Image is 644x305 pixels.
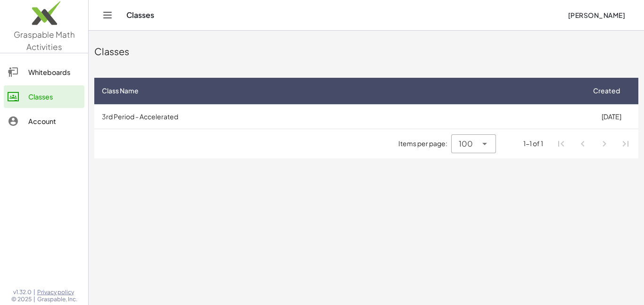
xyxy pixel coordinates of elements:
[4,61,84,83] a: Whiteboards
[551,133,636,155] nav: Pagination Navigation
[14,29,75,52] span: Graspable Math Activities
[33,289,35,296] span: |
[28,91,81,102] div: Classes
[459,138,473,149] span: 100
[102,86,139,96] span: Class Name
[37,289,77,296] a: Privacy policy
[560,7,633,24] button: [PERSON_NAME]
[584,104,638,129] td: [DATE]
[523,139,543,148] div: 1-1 of 1
[398,139,451,148] span: Items per page:
[94,104,584,129] td: 3rd Period - Accelerated
[94,45,638,58] div: Classes
[28,66,81,78] div: Whiteboards
[37,296,77,303] span: Graspable, Inc.
[100,8,115,23] button: Toggle navigation
[4,110,84,132] a: Account
[28,115,81,127] div: Account
[4,85,84,108] a: Classes
[33,296,35,303] span: |
[593,86,620,96] span: Created
[11,296,32,303] span: © 2025
[13,289,32,296] span: v1.32.0
[568,11,625,19] span: [PERSON_NAME]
